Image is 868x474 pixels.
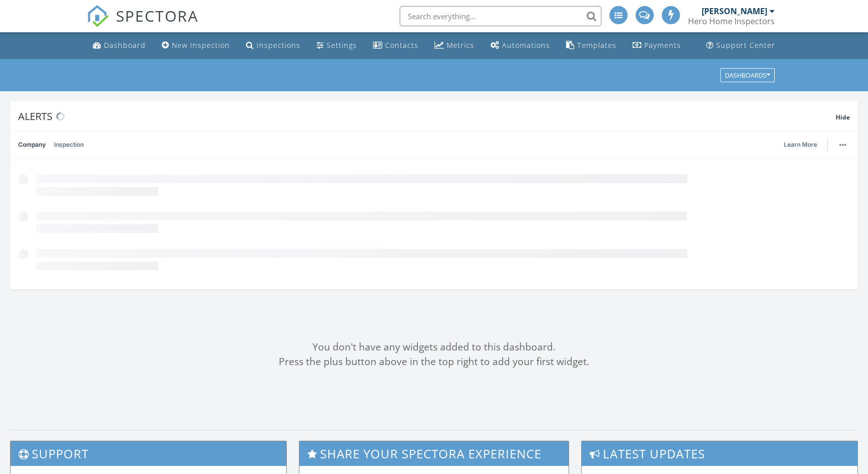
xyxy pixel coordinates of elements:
a: Company [18,132,46,158]
img: ellipsis-632cfdd7c38ec3a7d453.svg [839,144,846,146]
a: Inspection [54,132,84,158]
div: Support Center [716,40,775,50]
span: SPECTORA [116,5,199,26]
span: Hide [836,113,850,122]
div: Alerts [18,109,836,123]
div: Templates [577,40,616,50]
a: Contacts [369,36,422,55]
button: Dashboards [720,68,775,82]
div: New Inspection [172,40,230,50]
a: Dashboard [89,36,150,55]
div: You don't have any widgets added to this dashboard. [10,340,858,354]
div: Contacts [385,40,418,50]
h3: Support [11,441,286,466]
a: Metrics [430,36,478,55]
div: [PERSON_NAME] [702,6,767,16]
div: Dashboards [725,72,770,79]
a: New Inspection [158,36,234,55]
div: Hero Home Inspectors [688,16,775,26]
h3: Latest Updates [582,441,857,466]
a: Payments [629,36,685,55]
div: Press the plus button above in the top right to add your first widget. [10,354,858,369]
a: Inspections [242,36,304,55]
a: Settings [313,36,361,55]
img: The Best Home Inspection Software - Spectora [87,5,109,27]
a: Templates [562,36,621,55]
a: SPECTORA [87,14,199,35]
h3: Share Your Spectora Experience [299,441,569,466]
div: Dashboard [104,40,146,50]
div: Inspections [257,40,300,50]
div: Settings [327,40,357,50]
input: Search everything... [400,6,601,26]
a: Automations (Basic) [486,36,554,55]
div: Automations [502,40,550,50]
div: Payments [644,40,681,50]
a: Support Center [702,36,779,55]
a: Learn More [784,140,823,150]
div: Metrics [447,40,474,50]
